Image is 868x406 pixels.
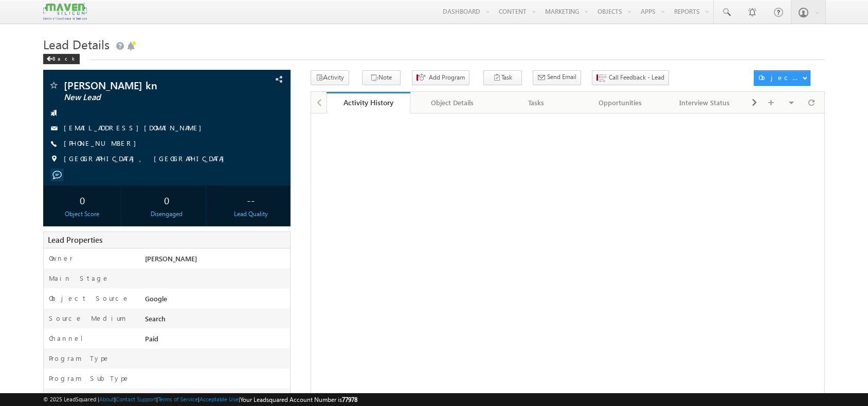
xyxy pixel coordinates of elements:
span: [PERSON_NAME] [145,254,197,263]
label: Object Source [49,294,130,303]
div: Activity History [334,98,403,107]
label: Program SubType [49,374,130,383]
button: Activity [311,70,349,85]
span: Your Leadsquared Account Number is [240,396,357,403]
label: Program Type [49,354,110,363]
a: [EMAIL_ADDRESS][DOMAIN_NAME] [64,123,207,132]
div: Tasks [503,96,570,109]
span: Lead Details [43,36,110,52]
a: Back [43,53,85,62]
a: Contact Support [116,396,156,402]
span: Call Feedback - Lead [609,73,664,82]
button: Send Email [533,70,581,85]
div: Google [142,294,290,308]
div: Lead Quality [215,209,287,219]
div: Opportunities [587,96,654,109]
div: Disengaged [131,209,203,219]
span: [PHONE_NUMBER] [64,139,141,149]
span: Lead Properties [48,235,102,245]
div: 0 [46,190,118,209]
label: Source Medium [49,314,126,323]
label: Owner [49,254,73,263]
div: Object Score [46,209,118,219]
div: 0 [131,190,203,209]
button: Object Actions [754,70,810,86]
div: Paid [142,334,290,348]
span: [GEOGRAPHIC_DATA], [GEOGRAPHIC_DATA] [64,154,229,164]
div: Object Actions [758,73,802,82]
button: Task [483,70,522,85]
label: Main Stage [49,274,110,283]
button: Call Feedback - Lead [592,70,669,85]
div: Object Details [419,96,485,109]
div: Interview Status [671,96,738,109]
a: About [99,396,114,402]
span: New Lead [64,92,218,103]
div: Search [142,314,290,328]
button: Note [362,70,401,85]
span: [PERSON_NAME] kn [64,80,218,90]
span: © 2025 LeadSquared | | | | | [43,395,357,404]
a: Activity History [327,92,411,113]
a: Object Details [410,92,495,113]
span: Add Program [429,73,465,82]
span: 77978 [342,396,357,403]
img: Custom Logo [43,3,86,21]
a: Terms of Service [158,396,198,402]
a: Opportunities [578,92,663,113]
span: Send Email [547,72,576,82]
a: Tasks [495,92,579,113]
a: Interview Status [663,92,747,113]
div: Back [43,54,80,64]
a: Acceptable Use [200,396,239,402]
button: Add Program [412,70,469,85]
label: Channel [49,334,91,343]
div: -- [215,190,287,209]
